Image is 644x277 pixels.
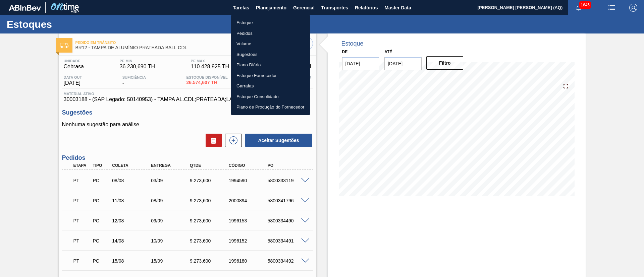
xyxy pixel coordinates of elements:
a: Pedidos [231,28,310,39]
a: Volume [231,39,310,49]
a: Estoque Consolidado [231,91,310,102]
a: Plano de Produção do Fornecedor [231,102,310,113]
a: Plano Diário [231,60,310,70]
a: Estoque [231,17,310,28]
a: Sugestões [231,49,310,60]
a: Estoque Fornecedor [231,70,310,81]
a: Garrafas [231,81,310,91]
